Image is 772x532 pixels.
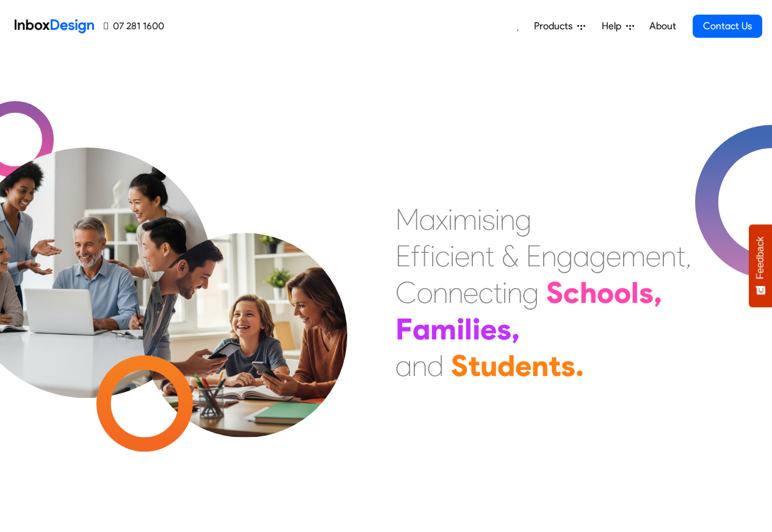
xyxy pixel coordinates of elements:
a: 07 281 1600 [104,19,164,34]
div: i [477,201,482,238]
div: c [435,238,450,274]
div: c [478,274,493,311]
div: t [485,238,494,274]
div: e [463,274,478,311]
div: t [468,347,480,384]
div: e [480,311,497,347]
div: i [430,238,435,274]
div: o [417,274,433,311]
div: Maximising Efficient & Engagement, Connecting Schools, Families, and Students. [395,201,691,384]
a: Help [597,14,639,38]
div: n [541,238,557,274]
div: s [482,201,495,238]
div: i [450,238,455,274]
div: g [590,238,606,274]
div: m [453,201,477,238]
a: About [646,14,679,38]
div: g [557,238,573,274]
div: d [427,347,444,384]
div: i [502,274,507,311]
div: g [522,274,539,311]
div: e [646,238,661,274]
a: Contact Us [693,15,762,38]
div: e [515,347,532,384]
div: n [433,274,448,311]
div: n [661,238,676,274]
div: c [563,274,580,311]
div: a [573,238,590,274]
div: n [470,238,485,274]
div: M [395,201,419,238]
div: i [448,201,453,238]
div: S [451,347,468,384]
div: l [631,274,639,311]
div: t [676,238,685,274]
div: n [507,274,522,311]
div: a [395,347,412,384]
div: u [480,347,497,384]
button: Feedback - Show survey [749,224,772,307]
div: n [448,274,463,311]
a: Products [529,14,590,38]
div: s [497,311,511,347]
div: x [436,201,448,238]
div: e [455,238,470,274]
div: f [420,238,430,274]
div: E [395,238,411,274]
span: Products [534,19,577,34]
div: m [621,238,646,274]
div: d [497,347,515,384]
div: h [580,274,597,311]
img: parents_with_child.png [117,182,373,438]
div: s [561,347,575,384]
div: n [532,347,549,384]
div: m [430,311,456,347]
div: e [606,238,621,274]
div: F [395,311,413,347]
div: E [526,238,541,274]
div: i [472,311,480,347]
div: & [502,238,519,274]
div: o [614,274,631,311]
div: , [511,311,520,347]
div: a [413,311,430,347]
span: Feedback [755,236,766,279]
div: S [546,274,563,311]
div: . [575,347,584,384]
div: i [495,201,500,238]
div: a [419,201,436,238]
div: i [456,311,464,347]
div: o [597,274,614,311]
div: s [639,274,654,311]
div: f [411,238,420,274]
div: , [654,274,662,311]
div: g [515,201,532,238]
div: n [412,347,427,384]
div: n [500,201,515,238]
div: C [395,274,417,311]
div: t [549,347,561,384]
div: t [493,274,502,311]
span: Help [602,19,626,34]
div: , [685,238,691,274]
div: l [464,311,472,347]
